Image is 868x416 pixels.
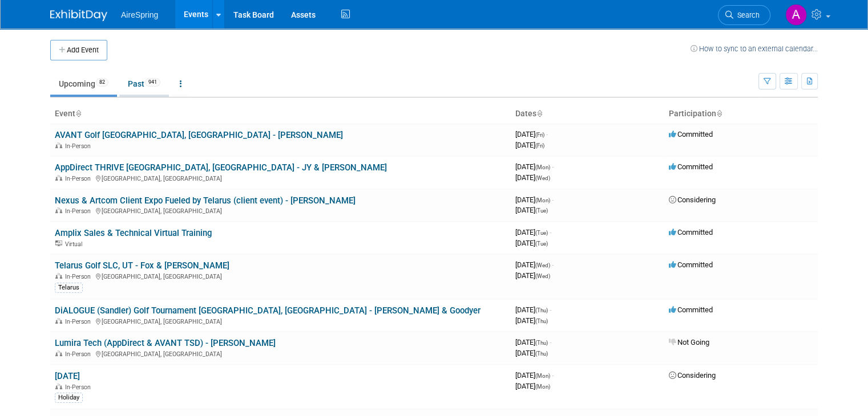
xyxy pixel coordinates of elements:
span: Considering [669,371,716,380]
span: (Thu) [535,318,548,324]
span: Virtual [65,240,86,248]
span: (Mon) [535,164,550,170]
span: - [550,305,551,314]
img: In-Person Event [55,142,62,148]
div: [GEOGRAPHIC_DATA], [GEOGRAPHIC_DATA] [55,173,506,182]
img: Angie Handal [785,4,807,26]
div: [GEOGRAPHIC_DATA], [GEOGRAPHIC_DATA] [55,271,506,280]
span: AireSpring [121,10,158,19]
div: [GEOGRAPHIC_DATA], [GEOGRAPHIC_DATA] [55,349,506,358]
span: (Thu) [535,307,548,313]
a: Telarus Golf SLC, UT - Fox & [PERSON_NAME] [55,260,229,271]
span: (Wed) [535,175,550,181]
a: Sort by Start Date [536,109,542,118]
span: Committed [669,130,713,138]
span: 82 [96,78,108,87]
span: In-Person [65,207,94,215]
span: [DATE] [515,162,554,171]
span: [DATE] [515,141,544,149]
button: Add Event [50,40,107,60]
span: Committed [669,228,713,236]
a: Amplix Sales & Technical Virtual Training [55,228,212,238]
span: (Tue) [535,240,548,247]
span: In-Person [65,175,94,182]
span: (Tue) [535,230,548,236]
span: (Mon) [535,373,550,379]
th: Participation [664,104,818,124]
th: Event [50,104,511,124]
span: [DATE] [515,316,548,325]
a: Past941 [119,73,169,95]
span: [DATE] [515,271,550,280]
a: Search [718,5,770,25]
span: (Wed) [535,262,550,268]
span: Committed [669,162,713,171]
img: ExhibitDay [50,10,107,21]
span: In-Person [65,384,94,391]
span: (Wed) [535,273,550,279]
img: In-Person Event [55,273,62,279]
span: [DATE] [515,371,554,380]
span: [DATE] [515,130,548,138]
span: (Thu) [535,340,548,346]
span: - [552,260,554,269]
span: [DATE] [515,338,551,346]
a: AppDirect THRIVE [GEOGRAPHIC_DATA], [GEOGRAPHIC_DATA] - JY & [PERSON_NAME] [55,162,387,173]
span: In-Person [65,350,94,358]
span: - [552,371,554,380]
span: [DATE] [515,349,548,357]
div: Holiday [55,393,83,403]
span: - [546,130,548,138]
div: Telarus [55,283,83,293]
span: (Tue) [535,207,548,214]
div: [GEOGRAPHIC_DATA], [GEOGRAPHIC_DATA] [55,316,506,325]
span: In-Person [65,142,94,150]
img: In-Person Event [55,384,62,389]
img: In-Person Event [55,350,62,356]
span: Committed [669,260,713,269]
span: Search [733,11,760,19]
th: Dates [511,104,664,124]
span: Considering [669,195,716,204]
a: DiALOGUE (Sandler) Golf Tournament [GEOGRAPHIC_DATA], [GEOGRAPHIC_DATA] - [PERSON_NAME] & Goodyer [55,305,481,316]
a: Nexus & Artcom Client Expo Fueled by Telarus (client event) - [PERSON_NAME] [55,195,356,206]
span: (Fri) [535,132,544,138]
span: [DATE] [515,239,548,247]
span: (Fri) [535,142,544,149]
span: [DATE] [515,173,550,182]
a: Sort by Event Name [75,109,81,118]
span: [DATE] [515,260,554,269]
img: In-Person Event [55,175,62,181]
a: [DATE] [55,371,80,381]
span: - [552,195,554,204]
span: (Thu) [535,350,548,357]
div: [GEOGRAPHIC_DATA], [GEOGRAPHIC_DATA] [55,206,506,215]
span: (Mon) [535,197,550,203]
img: In-Person Event [55,207,62,213]
span: - [552,162,554,171]
a: Upcoming82 [50,73,117,95]
a: AVANT Golf [GEOGRAPHIC_DATA], [GEOGRAPHIC_DATA] - [PERSON_NAME] [55,130,343,140]
img: In-Person Event [55,318,62,324]
span: In-Person [65,318,94,325]
a: Lumira Tech (AppDirect & AVANT TSD) - [PERSON_NAME] [55,338,276,348]
span: [DATE] [515,382,550,390]
span: - [550,338,551,346]
span: In-Person [65,273,94,280]
a: Sort by Participation Type [716,109,722,118]
span: Committed [669,305,713,314]
span: Not Going [669,338,709,346]
span: [DATE] [515,305,551,314]
span: [DATE] [515,195,554,204]
img: Virtual Event [55,240,62,246]
span: [DATE] [515,228,551,236]
span: 941 [145,78,160,87]
a: How to sync to an external calendar... [691,44,818,53]
span: - [550,228,551,236]
span: (Mon) [535,384,550,390]
span: [DATE] [515,206,548,214]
